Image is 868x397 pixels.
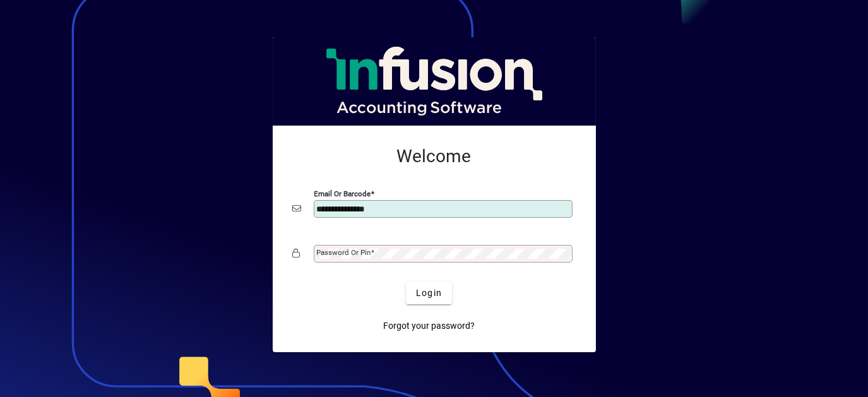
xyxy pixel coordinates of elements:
span: Forgot your password? [383,319,475,333]
button: Login [406,281,452,304]
mat-label: Email or Barcode [314,189,371,198]
span: Login [416,287,442,300]
a: Forgot your password? [378,314,480,337]
mat-label: Password or Pin [317,248,371,257]
h2: Welcome [293,146,576,167]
